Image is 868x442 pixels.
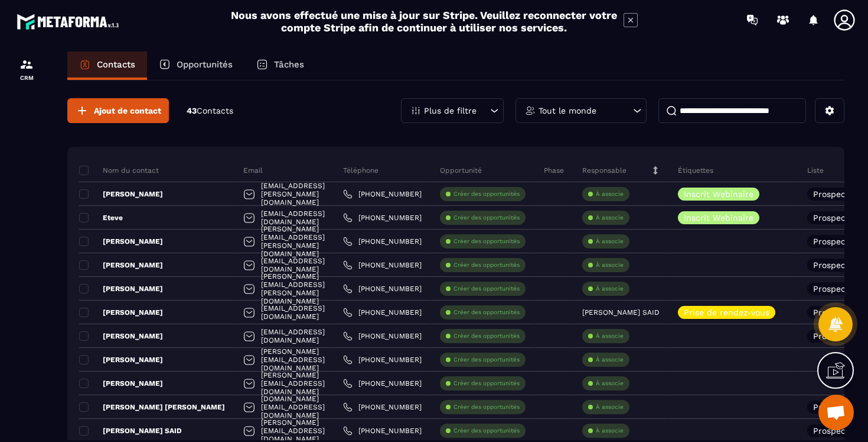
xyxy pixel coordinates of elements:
p: Créer des opportunités [453,356,520,364]
p: Prospect [813,403,849,411]
p: À associe [596,427,624,435]
p: [PERSON_NAME] SAID [79,426,182,435]
p: Prospect [813,214,849,222]
p: Inscrit Webinaire [684,214,753,222]
p: À associe [596,356,624,364]
span: Contacts [197,106,233,115]
p: Opportunités [177,59,233,70]
a: [PHONE_NUMBER] [343,284,422,293]
a: [PHONE_NUMBER] [343,402,422,412]
a: Tâches [244,51,316,80]
p: Créer des opportunités [453,427,520,435]
a: [PHONE_NUMBER] [343,379,422,388]
p: [PERSON_NAME] [79,355,163,364]
p: À associe [596,379,624,388]
p: [PERSON_NAME] [PERSON_NAME] [79,402,225,412]
p: [PERSON_NAME] [79,284,163,293]
p: À associe [596,403,624,411]
a: [PHONE_NUMBER] [343,260,422,270]
p: Prospect [813,261,849,269]
p: Tout le monde [539,107,596,115]
p: Inscrit Webinaire [684,190,753,198]
p: Créer des opportunités [453,261,520,269]
p: Créer des opportunités [453,379,520,388]
p: Responsable [582,166,626,175]
p: Prospect [813,427,849,435]
p: Prospect [813,190,849,198]
p: Prise de rendez-vous [684,308,769,317]
a: [PHONE_NUMBER] [343,189,422,199]
p: À associe [596,214,624,222]
a: [PHONE_NUMBER] [343,237,422,246]
p: Opportunité [440,166,482,175]
p: À associe [596,190,624,198]
p: CRM [3,75,50,81]
p: [PERSON_NAME] [79,237,163,246]
p: Créer des opportunités [453,214,520,222]
p: Créer des opportunités [453,285,520,293]
p: Créer des opportunités [453,332,520,340]
p: Nom du contact [79,166,159,175]
a: Contacts [67,51,147,80]
button: Ajout de contact [67,98,169,123]
span: Ajout de contact [94,105,161,117]
p: À associe [596,332,624,340]
p: Téléphone [343,166,378,175]
p: Eteve [79,213,123,222]
p: Créer des opportunités [453,403,520,411]
p: 43 [187,105,233,117]
h2: Nous avons effectué une mise à jour sur Stripe. Veuillez reconnecter votre compte Stripe afin de ... [230,9,618,34]
p: À associe [596,285,624,293]
p: [PERSON_NAME] [79,331,163,341]
p: [PERSON_NAME] [79,379,163,388]
a: [PHONE_NUMBER] [343,213,422,222]
p: Email [243,166,263,175]
p: Plus de filtre [424,107,477,115]
div: Ouvrir le chat [818,395,854,430]
p: Créer des opportunités [453,190,520,198]
img: logo [17,11,123,33]
a: [PHONE_NUMBER] [343,355,422,364]
p: Tâches [274,59,304,70]
p: Phase [544,166,564,175]
p: Créer des opportunités [453,308,520,317]
p: Prospect [813,308,849,317]
p: À associe [596,237,624,246]
a: Opportunités [147,51,244,80]
p: Prospect [813,285,849,293]
img: formation [19,57,34,72]
p: Contacts [97,59,135,70]
p: Prospect [813,332,849,340]
p: [PERSON_NAME] [79,189,163,199]
p: Étiquettes [678,166,713,175]
p: [PERSON_NAME] [79,260,163,270]
p: Prospect [813,237,849,246]
p: Créer des opportunités [453,237,520,246]
a: formationformationCRM [3,49,50,90]
p: [PERSON_NAME] SAID [582,308,660,317]
p: À associe [596,261,624,269]
a: [PHONE_NUMBER] [343,308,422,317]
a: [PHONE_NUMBER] [343,331,422,341]
a: [PHONE_NUMBER] [343,426,422,435]
p: Liste [807,166,824,175]
p: [PERSON_NAME] [79,308,163,317]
